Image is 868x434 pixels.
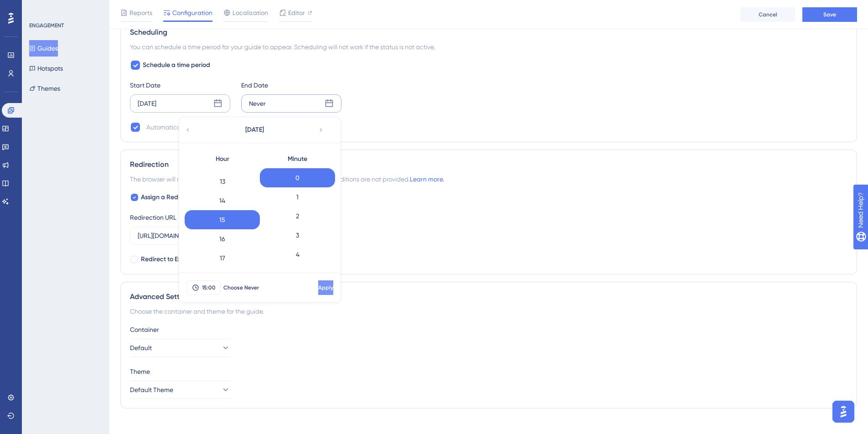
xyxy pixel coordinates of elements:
[185,229,260,248] div: 16
[146,122,334,133] div: Automatically set as “Inactive” when the scheduled period is over.
[318,280,333,295] button: Apply
[130,342,152,353] span: Default
[241,80,341,91] div: End Date
[130,80,230,91] div: Start Date
[209,121,300,139] button: [DATE]
[260,207,335,226] div: 2
[138,231,284,241] input: https://www.example.com/
[260,150,335,168] div: Minute
[802,7,857,22] button: Save
[318,284,333,291] span: Apply
[130,41,847,52] div: You can schedule a time period for your guide to appear. Scheduling will not work if the status i...
[130,174,444,185] span: The browser will redirect to the “Redirection URL” when the Targeting Conditions are not provided.
[130,159,847,170] div: Redirection
[185,210,260,229] div: 15
[830,398,857,425] iframe: UserGuiding AI Assistant Launcher
[29,80,60,97] button: Themes
[185,172,260,191] div: 13
[185,191,260,210] div: 14
[130,384,173,395] span: Default Theme
[129,7,152,18] span: Reports
[130,339,230,357] button: Default
[221,280,262,295] button: Choose Never
[29,22,64,29] div: ENGAGEMENT
[823,11,836,18] span: Save
[130,306,847,317] div: Choose the container and theme for the guide.
[29,40,58,57] button: Guides
[185,150,260,168] div: Hour
[141,192,213,203] span: Assign a Redirection URL
[21,2,57,13] span: Need Help?
[202,284,216,291] span: 15:00
[138,98,156,109] div: [DATE]
[143,60,210,71] span: Schedule a time period
[232,7,268,18] span: Localization
[410,176,444,183] a: Learn more.
[245,124,264,135] span: [DATE]
[260,264,335,283] div: 5
[260,168,335,187] div: 0
[172,7,212,18] span: Configuration
[260,226,335,245] div: 3
[740,7,795,22] button: Cancel
[141,254,203,265] span: Redirect to Exact URL
[130,27,847,38] div: Scheduling
[130,381,230,399] button: Default Theme
[130,212,176,223] div: Redirection URL
[759,11,777,18] span: Cancel
[130,291,847,302] div: Advanced Settings
[186,280,221,295] button: 15:00
[130,366,847,377] div: Theme
[29,60,63,77] button: Hotspots
[249,98,266,109] div: Never
[260,187,335,207] div: 1
[185,248,260,268] div: 17
[130,324,847,335] div: Container
[260,245,335,264] div: 4
[288,7,305,18] span: Editor
[223,284,259,291] span: Choose Never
